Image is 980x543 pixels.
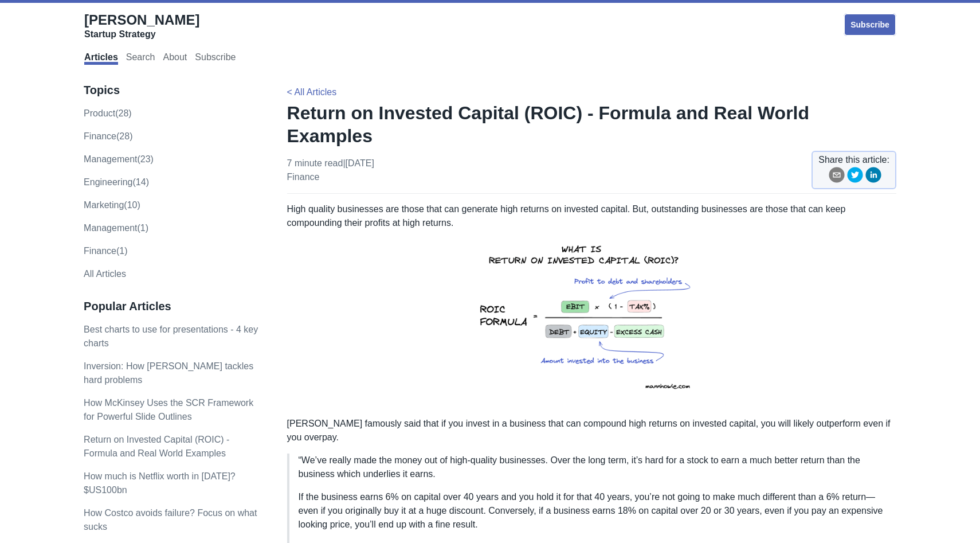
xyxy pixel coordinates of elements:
a: Management(1) [84,223,148,233]
a: engineering(14) [84,177,149,187]
p: High quality businesses are those that can generate high returns on invested capital. But, outsta... [287,202,896,408]
p: If the business earns 6% on capital over 40 years and you hold it for that 40 years, you’re not g... [299,490,887,532]
a: How McKinsey Uses the SCR Framework for Powerful Slide Outlines [84,398,253,421]
a: finance(28) [84,131,132,141]
a: All Articles [84,269,126,279]
a: management(23) [84,154,154,164]
p: “We’ve really made the money out of high-quality businesses. Over the long term, it’s hard for a ... [299,454,887,481]
p: [PERSON_NAME] famously said that if you invest in a business that can compound high returns on in... [287,417,896,444]
a: finance [287,172,320,182]
a: Best charts to use for presentations - 4 key charts [84,325,258,348]
a: < All Articles [287,87,337,97]
button: email [829,167,845,187]
a: About [163,52,187,65]
img: return-on-invested-capital [465,230,718,408]
button: linkedin [865,167,881,187]
a: Subscribe [195,52,236,65]
h3: Popular Articles [84,299,262,314]
a: How Costco avoids failure? Focus on what sucks [84,508,257,532]
a: Finance(1) [84,246,127,256]
a: Inversion: How [PERSON_NAME] tackles hard problems [84,361,253,385]
h1: Return on Invested Capital (ROIC) - Formula and Real World Examples [287,101,896,147]
p: 7 minute read | [DATE] [287,157,374,184]
a: Articles [84,52,118,65]
a: Return on Invested Capital (ROIC) - Formula and Real World Examples [84,435,229,458]
h3: Topics [84,83,262,97]
a: marketing(10) [84,200,140,210]
span: Share this article: [818,153,889,167]
span: [PERSON_NAME] [84,12,199,28]
div: Startup Strategy [84,29,199,40]
a: [PERSON_NAME]Startup Strategy [84,11,199,40]
a: Subscribe [844,13,896,36]
a: Search [126,52,155,65]
a: How much is Netflix worth in [DATE]? $US100bn [84,471,236,495]
button: twitter [847,167,863,187]
a: product(28) [84,108,132,118]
